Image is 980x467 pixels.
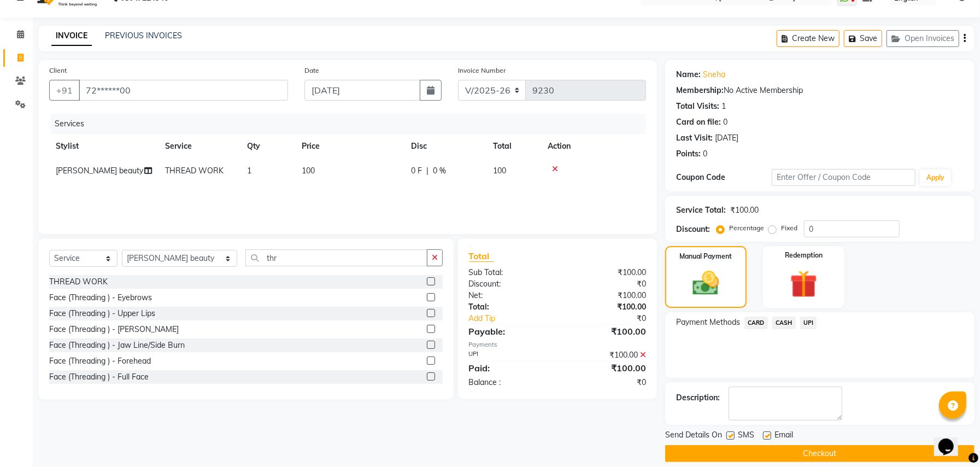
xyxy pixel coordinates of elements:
div: Face (Threading ) - Jaw Line/Side Burn [49,340,185,351]
div: ₹100.00 [558,290,654,301]
div: Card on file: [676,116,721,128]
div: ₹0 [558,377,654,388]
th: Action [541,134,646,159]
img: _cash.svg [684,268,727,299]
th: Stylist [49,134,159,159]
span: Total [469,250,494,262]
button: Open Invoices [887,30,959,47]
a: INVOICE [51,26,92,46]
div: Face (Threading ) - Eyebrows [49,292,152,303]
div: Total: [461,301,558,313]
div: Payments [469,340,646,349]
label: Client [49,66,67,75]
div: ₹100.00 [558,267,654,278]
a: Add Tip [461,313,574,324]
div: Total Visits: [676,101,719,112]
div: UPI [461,349,558,361]
button: Save [844,30,882,47]
th: Service [159,134,240,159]
div: Description: [676,392,720,404]
label: Fixed [781,223,797,233]
div: Face (Threading ) - Forehead [49,355,151,367]
span: SMS [738,429,754,443]
input: Enter Offer / Coupon Code [772,169,916,186]
input: Search by Name/Mobile/Email/Code [79,80,288,101]
label: Manual Payment [679,252,732,261]
div: Discount: [461,278,558,290]
span: Send Details On [665,429,722,443]
div: 0 [723,116,727,128]
button: Apply [920,170,951,186]
span: Payment Methods [676,317,740,328]
img: _gift.svg [782,267,826,301]
label: Invoice Number [458,66,506,75]
div: THREAD WORK [49,276,108,288]
span: CASH [772,317,796,329]
button: Create New [777,30,840,47]
a: Sneha [703,69,725,80]
span: 100 [302,166,315,176]
div: No Active Membership [676,85,964,96]
div: Coupon Code [676,172,772,183]
span: UPI [800,317,817,329]
div: 0 [703,148,707,160]
div: ₹100.00 [730,205,759,216]
div: ₹0 [573,313,654,324]
div: Face (Threading ) - [PERSON_NAME] [49,324,179,335]
span: | [426,165,429,177]
div: ₹0 [558,278,654,290]
div: Face (Threading ) - Upper Lips [49,308,155,319]
span: 0 F [411,165,422,177]
th: Disc [404,134,486,159]
div: ₹100.00 [558,325,654,338]
span: 100 [493,166,506,176]
div: Face (Threading ) - Full Face [49,371,149,383]
div: Points: [676,148,701,160]
div: [DATE] [715,132,738,144]
div: ₹100.00 [558,361,654,375]
span: 0 % [433,165,446,177]
span: 1 [247,166,251,176]
div: Payable: [461,325,558,338]
label: Percentage [729,223,764,233]
div: Discount: [676,224,710,235]
div: Membership: [676,85,724,96]
div: Name: [676,69,701,80]
div: Last Visit: [676,132,713,144]
input: Search or Scan [245,249,427,266]
button: Checkout [665,445,975,462]
button: +91 [49,80,80,101]
span: Email [774,429,793,443]
div: Sub Total: [461,267,558,278]
div: Paid: [461,361,558,375]
th: Price [295,134,404,159]
div: ₹100.00 [558,349,654,361]
div: 1 [721,101,726,112]
iframe: chat widget [934,423,969,456]
div: Balance : [461,377,558,388]
span: [PERSON_NAME] beauty [56,166,143,176]
div: ₹100.00 [558,301,654,313]
div: Services [50,114,654,134]
label: Redemption [785,250,823,260]
span: THREAD WORK [165,166,224,176]
a: PREVIOUS INVOICES [105,31,182,40]
label: Date [304,66,319,75]
th: Qty [240,134,295,159]
span: CARD [744,317,768,329]
th: Total [486,134,541,159]
div: Net: [461,290,558,301]
div: Service Total: [676,205,726,216]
